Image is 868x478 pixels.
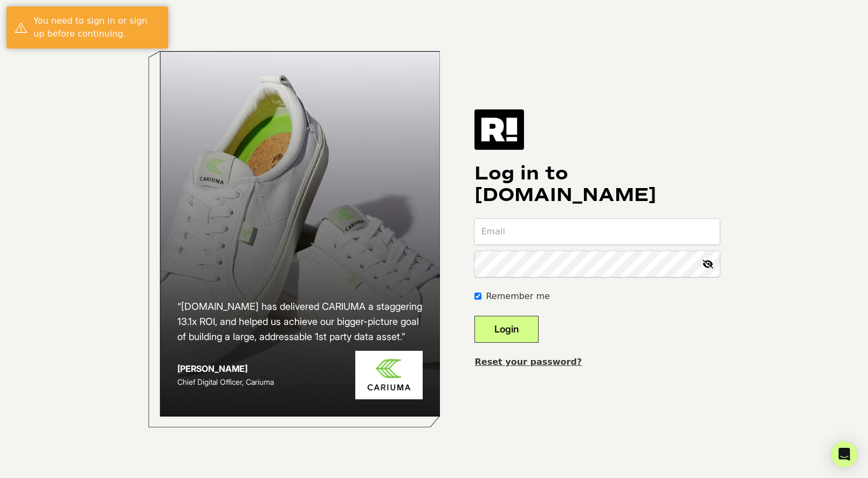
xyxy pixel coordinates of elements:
input: Email [474,219,720,245]
div: Open Intercom Messenger [831,441,857,467]
h2: “[DOMAIN_NAME] has delivered CARIUMA a staggering 13.1x ROI, and helped us achieve our bigger-pic... [177,299,423,344]
span: Chief Digital Officer, Cariuma [177,377,274,386]
img: Cariuma [355,351,423,400]
button: Login [474,316,539,343]
h1: Log in to [DOMAIN_NAME] [474,163,720,206]
a: Reset your password? [474,357,582,367]
strong: [PERSON_NAME] [177,363,247,374]
label: Remember me [486,290,549,303]
img: Retention.com [474,109,524,149]
div: You need to sign in or sign up before continuing. [33,15,160,40]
